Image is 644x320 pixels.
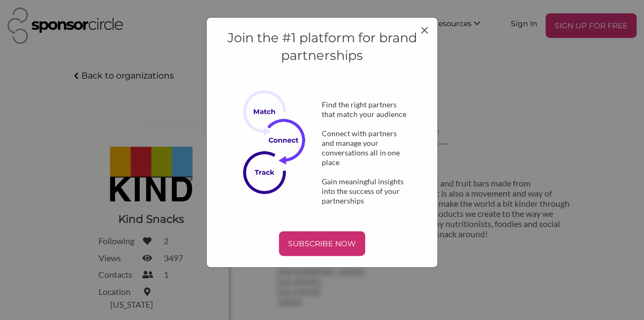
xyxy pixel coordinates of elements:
p: SUBSCRIBE NOW [283,236,361,252]
a: SUBSCRIBE NOW [218,231,426,256]
div: Find the right partners that match your audience [305,100,426,119]
button: Close modal [420,22,429,37]
img: Subscribe Now Image [243,90,314,194]
div: Gain meaningful insights into the success of your partnerships [305,177,426,206]
h4: Join the #1 platform for brand partnerships [218,29,426,65]
span: × [420,20,429,38]
div: Connect with partners and manage your conversations all in one place [305,129,426,167]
